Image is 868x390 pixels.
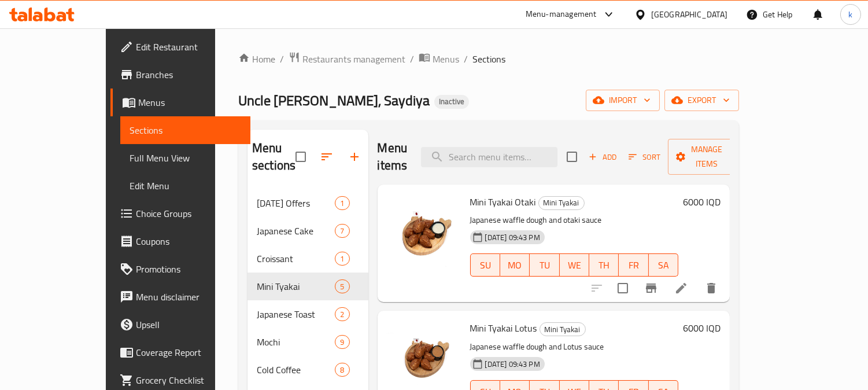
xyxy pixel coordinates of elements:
div: items [335,252,349,266]
span: Croissant [257,252,335,266]
span: Select to update [611,276,635,300]
span: Choice Groups [136,207,242,220]
span: 8 [335,365,349,376]
span: export [674,93,730,108]
button: Sort [626,148,663,166]
span: import [595,93,651,108]
span: Branches [136,68,242,82]
div: Cold Coffee8 [248,356,368,384]
span: Coverage Report [136,345,242,359]
button: delete [697,274,725,302]
a: Edit Menu [120,172,251,200]
span: Menus [433,52,459,66]
span: Sort items [621,148,668,166]
a: Upsell [110,311,251,339]
div: [GEOGRAPHIC_DATA] [651,8,727,21]
a: Full Menu View [120,144,251,172]
span: SU [475,257,496,274]
span: MO [505,257,525,274]
button: Add section [341,143,368,171]
button: export [664,90,739,111]
span: Restaurants management [302,52,405,66]
span: Promotions [136,262,242,276]
li: / [464,52,468,66]
button: Branch-specific-item [637,274,665,302]
span: TH [594,257,614,274]
span: [DATE] Offers [257,196,335,210]
span: [DATE] 09:43 PM [481,359,545,370]
span: Sort sections [313,143,341,171]
button: Manage items [668,139,745,175]
button: TH [589,253,619,277]
button: WE [560,253,589,277]
span: Uncle [PERSON_NAME], Saydiya [238,87,430,113]
span: 1 [335,198,349,209]
span: 7 [335,226,349,237]
button: SU [470,253,500,277]
li: / [410,52,414,66]
span: Edit Restaurant [136,40,242,54]
a: Restaurants management [289,51,405,67]
h2: Menu items [378,139,408,174]
div: items [335,363,349,377]
a: Coverage Report [110,339,251,366]
span: Menu disclaimer [136,290,242,304]
span: Mochi [257,335,335,349]
span: Upsell [136,318,242,332]
span: Inactive [434,97,469,106]
div: Croissant1 [248,245,368,273]
div: Menu-management [526,8,597,21]
p: Japanese waffle dough and otaki sauce [470,213,679,227]
span: 5 [335,281,349,292]
h6: 6000 IQD [683,320,721,336]
a: Menu disclaimer [110,283,251,311]
button: Add [584,148,621,166]
span: SA [653,257,674,274]
div: items [335,335,349,349]
div: Japanese Cake [257,224,335,238]
span: Manage items [677,142,736,171]
span: Mini Tyakai Lotus [470,319,537,337]
span: 9 [335,337,349,348]
span: Mini Tyakai [257,279,335,293]
span: FR [623,257,644,274]
span: Add [587,150,618,164]
nav: breadcrumb [238,51,739,67]
button: MO [500,253,530,277]
button: SA [649,253,678,277]
span: k [848,8,852,21]
span: Select section [560,145,584,169]
div: [DATE] Offers1 [248,189,368,217]
a: Menus [419,51,459,67]
div: Japanese Toast2 [248,300,368,328]
span: Mini Tyakai [539,196,584,209]
div: Mochi9 [248,328,368,356]
span: Add item [584,148,621,166]
div: Mini Tyakai [540,322,586,336]
div: Inactive [434,95,469,109]
span: Sections [472,52,505,66]
span: Mini Tyakai Otaki [470,193,536,211]
img: Mini Tyakai Otaki [387,194,461,268]
span: WE [564,257,585,274]
span: Edit Menu [130,179,242,193]
span: Sections [130,123,242,137]
span: 2 [335,309,349,320]
span: Sort [629,150,660,164]
span: Full Menu View [130,151,242,165]
div: Mini Tyakai [538,196,585,210]
button: FR [619,253,648,277]
span: Menus [138,95,242,109]
div: items [335,279,349,293]
a: Branches [110,61,251,89]
div: items [335,307,349,321]
div: Japanese Cake7 [248,217,368,245]
div: items [335,196,349,210]
span: Cold Coffee [257,363,335,377]
span: Grocery Checklist [136,373,242,387]
h2: Menu sections [252,139,296,174]
a: Choice Groups [110,200,251,227]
